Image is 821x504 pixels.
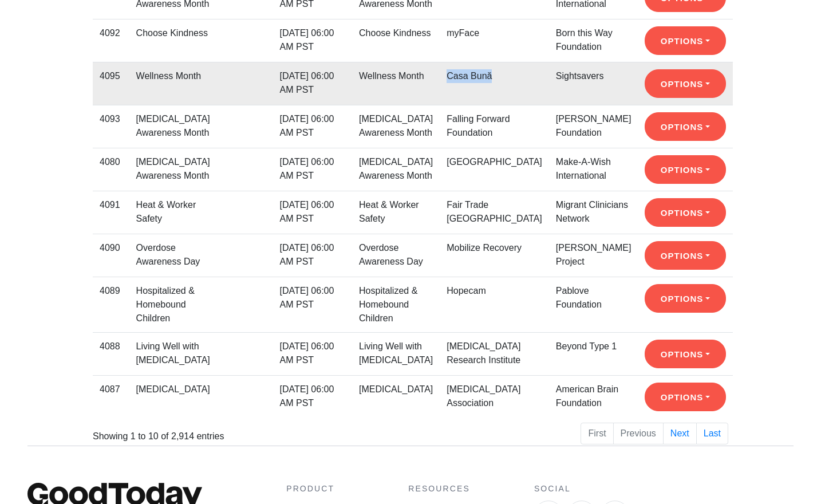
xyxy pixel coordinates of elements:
[447,157,542,167] a: [GEOGRAPHIC_DATA]
[93,62,129,105] td: 4095
[129,375,217,418] td: [MEDICAL_DATA]
[447,384,520,408] a: [MEDICAL_DATA] Association
[556,114,631,137] a: [PERSON_NAME] Foundation
[696,423,728,444] a: Last
[273,148,353,191] td: [DATE] 06:00 AM PST
[273,191,353,234] td: [DATE] 06:00 AM PST
[273,234,353,277] td: [DATE] 06:00 AM PST
[93,277,129,332] td: 4089
[129,191,217,234] td: Heat & Worker Safety
[645,112,725,141] button: Options
[534,483,794,495] h4: Social
[129,234,217,277] td: Overdose Awareness Day
[556,28,613,52] a: Born this Way Foundation
[408,483,470,495] h4: Resources
[352,148,440,191] td: [MEDICAL_DATA] Awareness Month
[93,148,129,191] td: 4080
[273,105,353,148] td: [DATE] 06:00 AM PST
[447,114,510,137] a: Falling Forward Foundation
[352,191,440,234] td: Heat & Worker Safety
[273,375,353,418] td: [DATE] 06:00 AM PST
[645,340,725,368] button: Options
[129,19,217,62] td: Choose Kindness
[93,332,129,375] td: 4088
[447,341,520,365] a: [MEDICAL_DATA] Research Institute
[129,332,217,375] td: Living Well with [MEDICAL_DATA]
[273,332,353,375] td: [DATE] 06:00 AM PST
[93,19,129,62] td: 4092
[645,198,725,227] button: Options
[352,105,440,148] td: [MEDICAL_DATA] Awareness Month
[556,200,628,223] a: Migrant Clinicians Network
[352,375,440,418] td: [MEDICAL_DATA]
[447,200,542,223] a: Fair Trade [GEOGRAPHIC_DATA]
[352,62,440,105] td: Wellness Month
[447,28,479,38] a: myFace
[645,241,725,270] button: Options
[129,277,217,332] td: Hospitalized & Homebound Children
[645,155,725,184] button: Options
[645,284,725,313] button: Options
[93,234,129,277] td: 4090
[556,384,618,408] a: American Brain Foundation
[663,423,697,444] a: Next
[556,286,602,309] a: Pablove Foundation
[556,157,611,180] a: Make-A-Wish International
[273,62,353,105] td: [DATE] 06:00 AM PST
[447,71,492,81] a: Casa Bună
[129,62,217,105] td: Wellness Month
[447,243,522,253] a: Mobilize Recovery
[286,483,344,495] h4: Product
[447,286,486,296] a: Hopecam
[352,19,440,62] td: Choose Kindness
[645,26,725,55] button: Options
[93,375,129,418] td: 4087
[556,243,631,266] a: [PERSON_NAME] Project
[129,105,217,148] td: [MEDICAL_DATA] Awareness Month
[645,69,725,98] button: Options
[352,234,440,277] td: Overdose Awareness Day
[129,148,217,191] td: [MEDICAL_DATA] Awareness Month
[273,277,353,332] td: [DATE] 06:00 AM PST
[556,71,604,81] a: Sightsavers
[352,277,440,332] td: Hospitalized & Homebound Children
[352,332,440,375] td: Living Well with [MEDICAL_DATA]
[645,383,725,411] button: Options
[93,191,129,234] td: 4091
[273,19,353,62] td: [DATE] 06:00 AM PST
[93,422,348,443] div: Showing 1 to 10 of 2,914 entries
[556,341,617,351] a: Beyond Type 1
[93,105,129,148] td: 4093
